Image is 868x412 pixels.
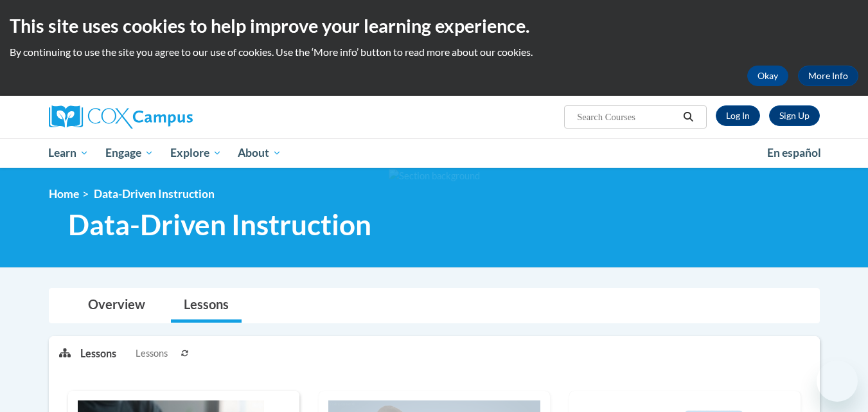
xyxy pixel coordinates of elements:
[105,145,154,161] span: Engage
[798,66,858,86] a: More Info
[49,105,193,129] img: Cox Campus
[576,109,678,125] input: Search Courses
[75,289,158,323] a: Overview
[238,145,281,161] span: About
[767,146,821,159] span: En español
[49,105,293,129] a: Cox Campus
[759,139,829,166] a: En español
[171,289,242,323] a: Lessons
[10,45,858,59] p: By continuing to use the site you agree to our use of cookies. Use the ‘More info’ button to read...
[30,138,839,168] div: Main menu
[716,105,760,126] a: Log In
[769,105,820,126] a: Register
[68,208,371,242] span: Data-Driven Instruction
[94,187,215,201] span: Data-Driven Instruction
[49,187,79,201] a: Home
[80,346,116,361] p: Lessons
[48,145,89,161] span: Learn
[389,169,480,183] img: Section background
[40,138,98,168] a: Learn
[817,361,858,402] iframe: Button to launch messaging window
[97,138,162,168] a: Engage
[10,13,858,39] h2: This site uses cookies to help improve your learning experience.
[229,138,290,168] a: About
[678,109,698,125] button: Search
[162,138,230,168] a: Explore
[747,66,788,86] button: Okay
[136,346,168,361] span: Lessons
[170,145,222,161] span: Explore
